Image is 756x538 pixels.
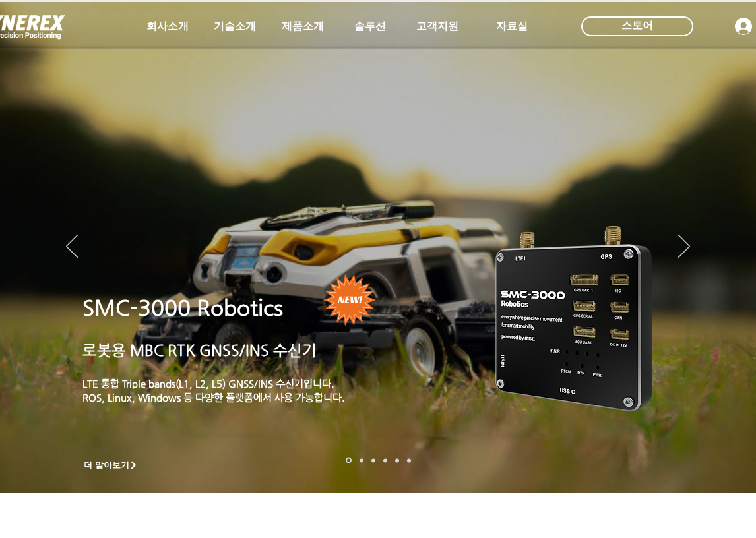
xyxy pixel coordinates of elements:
span: 제품소개 [282,20,324,34]
a: 제품소개 [270,13,336,40]
a: 고객지원 [404,13,470,40]
a: ROS, Linux, Windows 등 다양한 플랫폼에서 사용 가능합니다. [82,392,345,403]
a: SMC-3000 Robotics [82,295,283,320]
img: KakaoTalk_20241224_155801212.png [477,206,672,427]
nav: 슬라이드 [342,458,415,463]
a: 기술소개 [202,13,268,40]
a: 더 알아보기 [78,457,144,473]
span: 회사소개 [146,20,189,34]
a: 로봇용 MBC RTK GNSS/INS 수신기 [82,342,317,359]
span: 솔루션 [354,20,386,34]
div: 스토어 [581,16,693,36]
a: 드론 8 - SMC 2000 [360,458,363,462]
a: 솔루션 [337,13,403,40]
a: 자료실 [479,13,545,40]
span: 기술소개 [214,20,256,34]
span: 스토어 [621,18,653,33]
span: 더 알아보기 [84,460,129,471]
a: 회사소개 [135,13,201,40]
a: LTE 통합 Triple bands(L1, L2, L5) GNSS/INS 수신기입니다. [82,378,334,389]
span: 자료실 [496,20,528,34]
button: 이전 [66,235,78,260]
a: 측량 IoT [371,458,375,462]
a: 로봇- SMC 2000 [346,458,352,463]
button: 다음 [678,235,690,260]
a: 정밀농업 [407,458,411,462]
a: 로봇 [395,458,399,462]
a: 자율주행 [383,458,387,462]
span: 고객지원 [416,20,458,34]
